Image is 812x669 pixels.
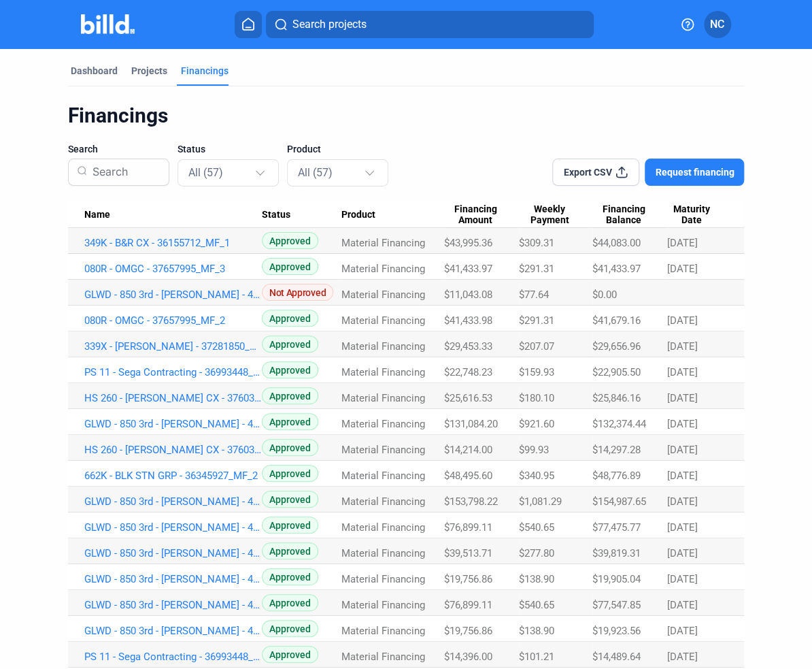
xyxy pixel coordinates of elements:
span: Material Financing [341,651,425,663]
input: Search [87,154,160,190]
a: GLWD - 850 3rd - [PERSON_NAME] - 40193008_MF_7 [84,418,262,430]
span: [DATE] [667,651,698,663]
span: Material Financing [341,495,425,508]
a: 339X - [PERSON_NAME] - 37281850_MF_2 [84,340,262,353]
span: $19,923.56 [592,625,641,637]
a: HS 260 - [PERSON_NAME] CX - 37603851_MF_2 [84,444,262,456]
span: Approved [262,517,318,534]
span: $0.00 [592,289,617,301]
span: Search projects [292,16,366,33]
span: $19,756.86 [444,625,492,637]
div: Maturity Date [667,203,728,227]
span: $48,776.89 [592,470,641,482]
span: $207.07 [519,340,554,353]
div: Financings [181,64,229,78]
span: Approved [262,336,318,353]
span: $11,043.08 [444,289,492,301]
button: Request financing [645,159,744,186]
span: Material Financing [341,263,425,275]
span: Material Financing [341,392,425,404]
a: PS 11 - Sega Contracting - 36993448_MF_4 [84,366,262,378]
span: $25,846.16 [592,392,641,404]
span: $540.65 [519,521,554,534]
a: 349K - B&R CX - 36155712_MF_1 [84,237,262,249]
span: Material Financing [341,314,425,327]
span: [DATE] [667,495,698,508]
span: [DATE] [667,392,698,404]
div: Financing Amount [444,203,519,227]
div: Weekly Payment [519,203,592,227]
div: Name [84,209,262,221]
span: $291.31 [519,263,554,275]
span: Approved [262,258,318,275]
span: Approved [262,387,318,404]
span: $138.90 [519,625,554,637]
span: $25,616.53 [444,392,492,404]
div: Dashboard [71,64,118,78]
span: Approved [262,413,318,430]
span: Material Financing [341,418,425,430]
span: [DATE] [667,521,698,534]
span: $309.31 [519,237,554,249]
span: $159.93 [519,366,554,378]
span: $77,547.85 [592,599,641,611]
a: 662K - BLK STN GRP - 36345927_MF_2 [84,470,262,482]
span: $132,374.44 [592,418,646,430]
span: Material Financing [341,625,425,637]
span: $99.93 [519,444,549,456]
a: GLWD - 850 3rd - [PERSON_NAME] - 40193008_MF_6 [84,495,262,508]
span: [DATE] [667,444,698,456]
img: Billd Company Logo [81,14,135,34]
span: Financing Balance [592,203,655,227]
span: $277.80 [519,547,554,559]
span: Material Financing [341,444,425,456]
span: $41,433.97 [444,263,492,275]
div: Projects [131,64,167,78]
span: $44,083.00 [592,237,641,249]
span: $29,656.96 [592,340,641,353]
span: Approved [262,491,318,508]
span: [DATE] [667,599,698,611]
span: Product [341,209,375,221]
button: NC [704,11,731,38]
a: HS 260 - [PERSON_NAME] CX - 37603851_MF_3 [84,392,262,404]
span: [DATE] [667,573,698,585]
span: $154,987.65 [592,495,646,508]
span: [DATE] [667,314,698,327]
a: GLWD - 850 3rd - [PERSON_NAME] - 40193008_MF_5 [84,521,262,534]
span: $19,756.86 [444,573,492,585]
span: [DATE] [667,237,698,249]
span: $22,748.23 [444,366,492,378]
span: Request financing [655,165,734,179]
span: [DATE] [667,470,698,482]
a: GLWD - 850 3rd - [PERSON_NAME] - 40193008_MF_3 [84,573,262,585]
mat-select-trigger: All (57) [188,166,223,179]
span: [DATE] [667,340,698,353]
span: $19,905.04 [592,573,641,585]
div: Financings [68,103,745,129]
span: $41,433.97 [592,263,641,275]
a: PS 11 - Sega Contracting - 36993448_MF_2 [84,651,262,663]
span: $77.64 [519,289,549,301]
span: $22,905.50 [592,366,641,378]
span: Approved [262,439,318,456]
span: $48,495.60 [444,470,492,482]
span: $14,214.00 [444,444,492,456]
span: Maturity Date [667,203,716,227]
span: $77,475.77 [592,521,641,534]
span: Material Financing [341,340,425,353]
span: Export CSV [564,165,612,179]
span: Status [262,209,290,221]
span: Approved [262,620,318,637]
span: Name [84,209,110,221]
span: Weekly Payment [519,203,580,227]
span: $76,899.11 [444,599,492,611]
span: Approved [262,594,318,611]
span: $921.60 [519,418,554,430]
span: Approved [262,465,318,482]
span: $76,899.11 [444,521,492,534]
a: 080R - OMGC - 37657995_MF_3 [84,263,262,275]
mat-select-trigger: All (57) [298,166,333,179]
span: $101.21 [519,651,554,663]
a: GLWD - 850 3rd - [PERSON_NAME] - 40193008_MF_4 [84,547,262,559]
